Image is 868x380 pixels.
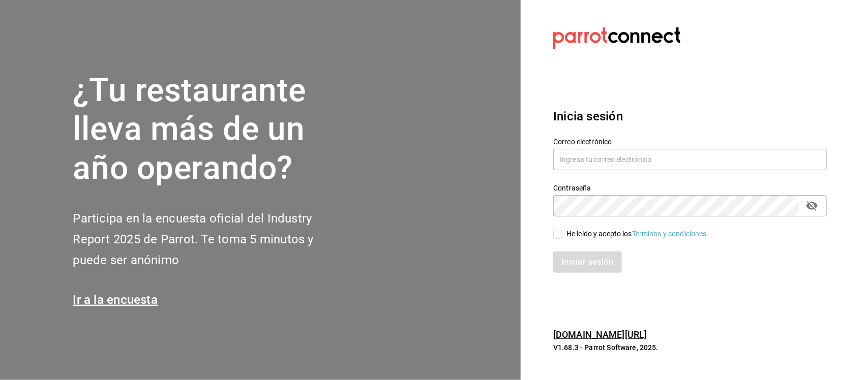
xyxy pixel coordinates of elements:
h2: Participa en la encuesta oficial del Industry Report 2025 de Parrot. Te toma 5 minutos y puede se... [73,208,347,270]
label: Correo electrónico [553,138,827,145]
h1: ¿Tu restaurante lleva más de un año operando? [73,71,347,188]
a: [DOMAIN_NAME][URL] [553,329,647,340]
p: V1.68.3 - Parrot Software, 2025. [553,342,827,353]
a: Ir a la encuesta [73,293,158,307]
button: passwordField [803,197,821,214]
a: Términos y condiciones. [632,230,709,238]
input: Ingresa tu correo electrónico [553,149,827,170]
label: Contraseña [553,184,827,192]
div: He leído y acepto los [566,229,709,239]
h3: Inicia sesión [553,107,827,125]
